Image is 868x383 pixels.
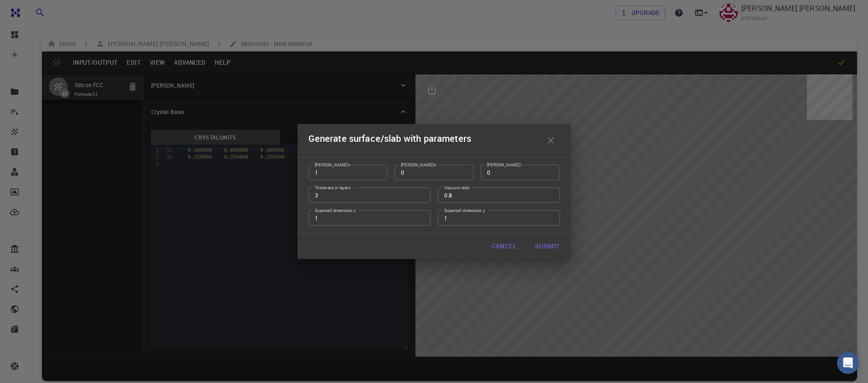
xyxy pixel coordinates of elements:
label: [PERSON_NAME] h [315,162,351,168]
button: Submit [528,237,567,255]
h6: Generate surface/slab with parameters [308,131,472,150]
label: [PERSON_NAME] k [401,162,437,168]
button: Cancel [484,237,524,255]
label: Supercell dimension x [315,207,356,213]
div: Open Intercom Messenger [837,352,859,374]
label: Vacuum ratio [444,185,470,191]
span: Support [18,6,51,15]
label: [PERSON_NAME] l [487,162,522,168]
label: Thickness in layers [315,185,350,191]
label: Supercell dimension y [444,207,485,213]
